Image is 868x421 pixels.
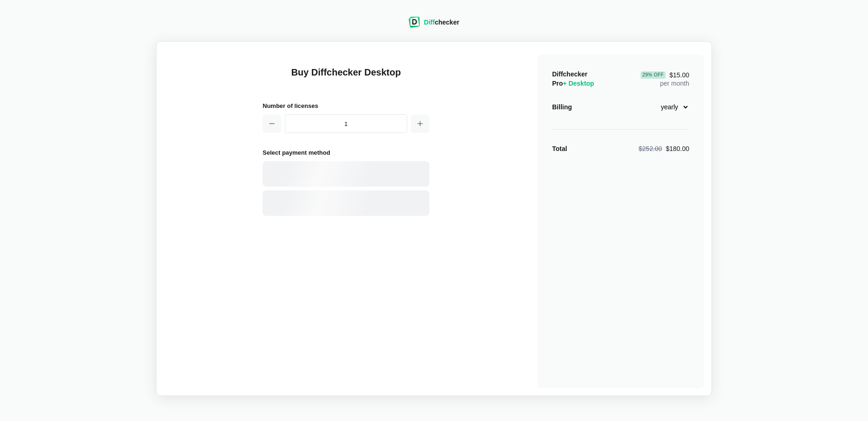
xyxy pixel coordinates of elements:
[263,148,429,157] h2: Select payment method
[641,69,689,88] div: per month
[639,144,689,153] div: $180.00
[263,66,429,90] h1: Buy Diffchecker Desktop
[639,145,662,152] span: $252.00
[409,17,420,28] img: Diffchecker logo
[641,71,689,79] span: $15.00
[552,145,567,152] strong: Total
[285,114,407,133] input: 1
[424,19,434,26] span: Diff
[409,22,459,29] a: Diffchecker logoDiffchecker
[424,18,459,27] div: checker
[641,71,666,79] div: 29 % Off
[552,102,572,112] div: Billing
[563,80,594,87] span: + Desktop
[552,70,587,78] span: Diffchecker
[263,101,429,111] h2: Number of licenses
[552,80,594,87] span: Pro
